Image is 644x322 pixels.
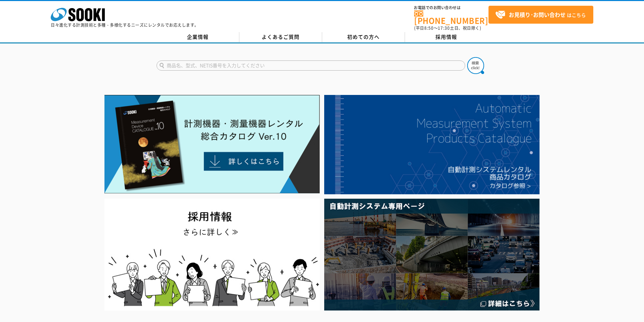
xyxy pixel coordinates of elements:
[157,60,465,71] input: 商品名、型式、NETIS番号を入力してください
[509,10,566,19] strong: お見積り･お問い合わせ
[157,32,239,42] a: 企業情報
[104,199,320,311] img: SOOKI recruit
[488,6,593,24] a: お見積り･お問い合わせはこちら
[324,95,540,194] img: 自動計測システムカタログ
[104,95,320,194] img: Catalog Ver10
[322,32,405,42] a: 初めての方へ
[405,32,488,42] a: 採用情報
[51,23,199,27] p: 日々進化する計測技術と多種・多様化するニーズにレンタルでお応えします。
[424,25,434,31] span: 8:50
[467,57,484,74] img: btn_search.png
[414,25,481,31] span: (平日 ～ 土日、祝日除く)
[239,32,322,42] a: よくあるご質問
[414,10,488,24] a: [PHONE_NUMBER]
[324,199,540,311] img: 自動計測システム専用ページ
[414,6,488,10] span: お電話でのお問い合わせは
[495,10,586,20] span: はこちら
[438,25,450,31] span: 17:30
[347,33,380,41] span: 初めての方へ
